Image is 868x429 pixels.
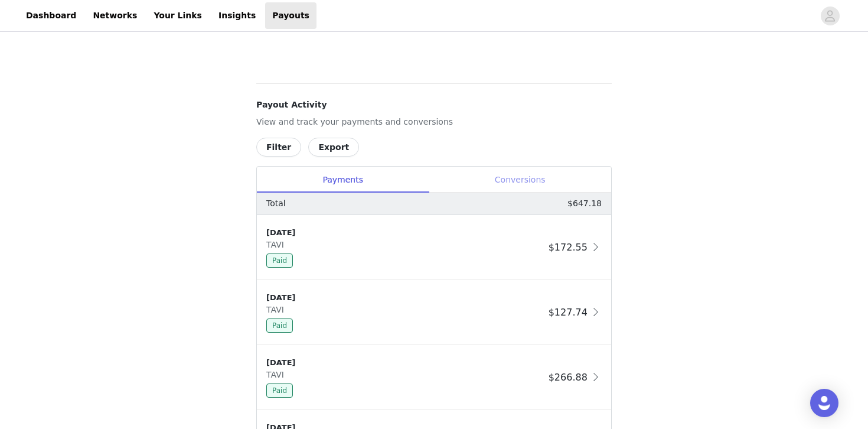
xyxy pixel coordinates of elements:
span: TAVI [266,240,289,249]
span: TAVI [266,370,289,379]
div: avatar [824,6,836,25]
div: Open Intercom Messenger [810,389,838,417]
div: clickable-list-item [257,215,611,280]
div: [DATE] [266,292,544,304]
h4: Payout Activity [256,99,612,111]
span: $127.74 [549,307,588,318]
button: Export [308,138,359,157]
div: clickable-list-item [257,345,611,410]
a: Payouts [265,2,316,29]
div: [DATE] [266,227,544,239]
span: Paid [266,383,293,398]
a: Dashboard [19,2,83,29]
a: Insights [211,2,263,29]
div: Payments [257,167,429,193]
p: View and track your payments and conversions [256,116,612,128]
button: Filter [256,138,301,157]
a: Networks [86,2,144,29]
p: $647.18 [567,197,602,210]
div: clickable-list-item [257,280,611,345]
span: Paid [266,253,293,268]
span: TAVI [266,305,289,314]
a: Your Links [146,2,209,29]
div: Conversions [429,167,611,193]
p: Total [266,197,286,210]
span: $172.55 [549,242,588,253]
span: $266.88 [549,372,588,383]
span: Paid [266,318,293,333]
div: [DATE] [266,357,544,369]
